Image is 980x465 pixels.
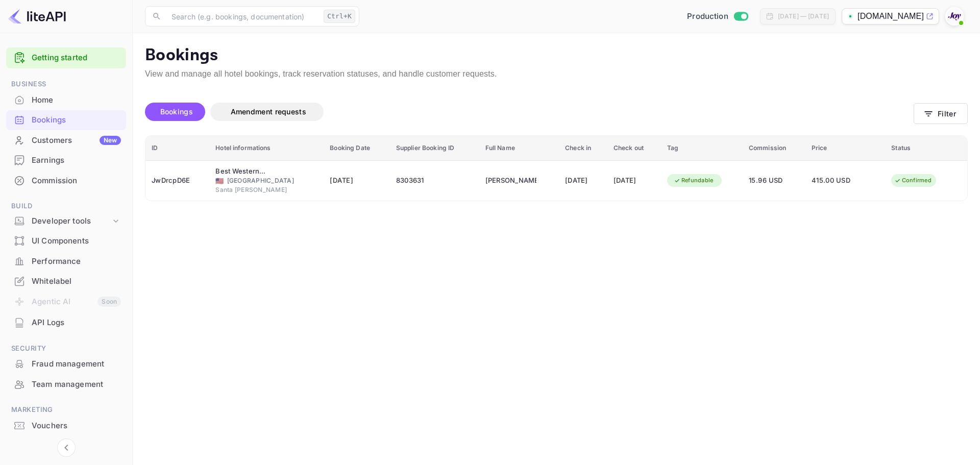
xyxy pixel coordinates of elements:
div: Developer tools [32,215,111,227]
div: JwDrcpD6E [152,173,203,189]
span: Build [6,201,126,212]
div: UI Components [32,235,121,247]
div: Best Western Plus Orange County Airport North [215,166,266,177]
th: Booking Date [324,136,389,161]
th: Tag [661,136,743,161]
span: 15.96 USD [749,175,799,186]
div: Ctrl+K [324,10,355,23]
th: Check out [607,136,661,161]
div: Vouchers [6,416,126,436]
div: Bookings [6,110,126,130]
a: Commission [6,171,126,190]
div: [DATE] [614,173,655,189]
div: Developer tools [6,212,126,230]
div: Whitelabel [6,272,126,291]
div: Team management [32,379,121,390]
span: 415.00 USD [812,175,863,186]
p: [DOMAIN_NAME] [857,10,924,22]
a: UI Components [6,231,126,250]
div: Earnings [6,151,126,170]
div: [DATE] — [DATE] [778,12,829,21]
button: Collapse navigation [57,438,76,457]
a: Team management [6,375,126,394]
span: Business [6,79,126,90]
div: Switch to Sandbox mode [683,11,752,22]
th: Commission [743,136,805,161]
div: account-settings tabs [145,103,914,121]
a: Performance [6,252,126,271]
div: Confirmed [888,174,938,187]
img: LiteAPI logo [8,8,66,25]
span: Bookings [160,107,193,116]
a: Home [6,90,126,109]
th: Full Name [479,136,559,161]
th: ID [145,136,209,161]
span: Amendment requests [231,107,306,116]
div: API Logs [6,313,126,333]
div: Team management [6,375,126,395]
a: Fraud management [6,354,126,373]
span: United States of America [215,178,224,184]
th: Price [805,136,886,161]
div: Getting started [6,47,126,68]
div: Vouchers [32,420,121,432]
div: 8303631 [396,173,473,189]
p: Bookings [145,45,968,66]
div: Fraud management [32,358,121,370]
img: With Joy [946,8,963,25]
div: New [100,136,121,145]
div: Commission [6,171,126,191]
div: Earnings [32,155,121,166]
a: API Logs [6,313,126,332]
div: CustomersNew [6,131,126,151]
div: Home [6,90,126,110]
span: [DATE] [330,175,383,186]
div: Fraud management [6,354,126,374]
div: UI Components [6,231,126,251]
th: Hotel informations [209,136,324,161]
th: Check in [559,136,607,161]
div: Refundable [667,174,720,187]
a: Earnings [6,151,126,169]
p: View and manage all hotel bookings, track reservation statuses, and handle customer requests. [145,68,968,80]
div: Commission [32,175,121,187]
a: Getting started [32,52,121,64]
input: Search (e.g. bookings, documentation) [165,6,320,27]
div: Performance [6,252,126,272]
th: Status [885,136,967,161]
div: Paul Hoang [485,173,536,189]
a: Whitelabel [6,272,126,290]
a: Bookings [6,110,126,129]
a: CustomersNew [6,131,126,150]
div: Santa [PERSON_NAME] [215,185,317,194]
div: Performance [32,256,121,267]
div: Bookings [32,114,121,126]
span: Production [687,11,728,22]
a: Vouchers [6,416,126,435]
div: Home [32,94,121,106]
button: Filter [914,103,968,124]
div: API Logs [32,317,121,329]
div: Whitelabel [32,276,121,287]
div: Customers [32,135,121,146]
th: Supplier Booking ID [390,136,479,161]
table: booking table [145,136,967,201]
span: Marketing [6,404,126,415]
div: [GEOGRAPHIC_DATA] [215,176,317,185]
span: Security [6,343,126,354]
div: [DATE] [565,173,601,189]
